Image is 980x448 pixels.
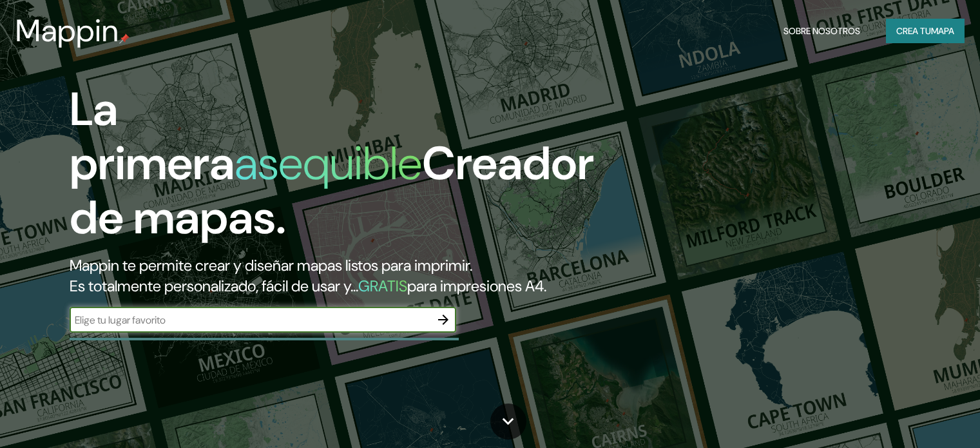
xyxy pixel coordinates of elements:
font: asequible [235,133,422,193]
font: para impresiones A4. [407,276,546,296]
font: Sobre nosotros [783,25,860,37]
font: GRATIS [358,276,407,296]
font: La primera [70,79,235,193]
font: Mappin te permite crear y diseñar mapas listos para imprimir. [70,255,472,275]
font: Mappin [15,10,119,51]
font: Es totalmente personalizado, fácil de usar y... [70,276,358,296]
font: Crea tu [896,25,931,37]
img: pin de mapeo [119,34,130,44]
button: Crea tumapa [886,19,965,43]
font: mapa [931,25,954,37]
font: Creador de mapas. [70,133,594,248]
input: Elige tu lugar favorito [70,313,430,327]
button: Sobre nosotros [778,19,865,43]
